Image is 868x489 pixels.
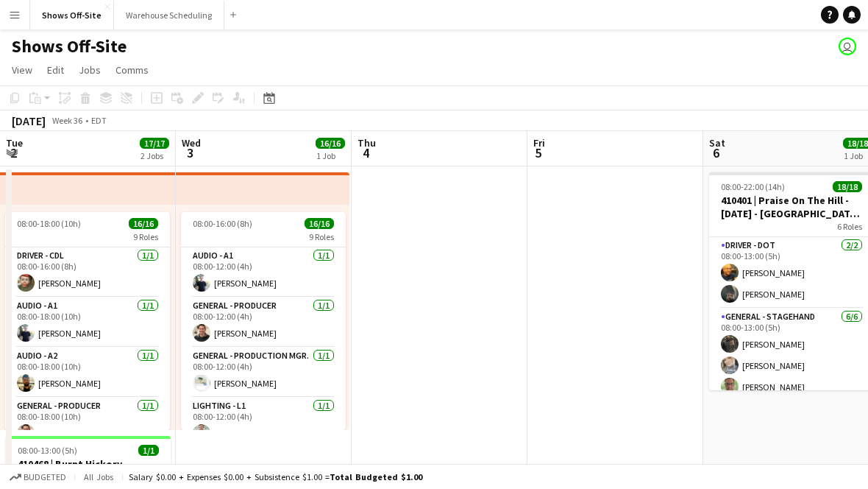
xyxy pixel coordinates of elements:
[5,298,170,348] app-card-role: Audio - A11/108:00-18:00 (10h)[PERSON_NAME]
[357,136,376,149] span: Thu
[4,144,23,161] span: 2
[355,144,376,161] span: 4
[12,35,127,57] h1: Shows Off-Site
[133,231,158,242] span: 9 Roles
[7,469,68,485] button: Budgeted
[316,138,345,149] span: 16/16
[47,63,64,77] span: Edit
[181,212,346,430] app-job-card: 08:00-16:00 (8h)16/169 RolesAudio - A11/108:00-12:00 (4h)[PERSON_NAME]General - Producer1/108:00-...
[837,221,862,232] span: 6 Roles
[49,115,85,126] span: Week 36
[129,471,422,482] div: Salary $0.00 + Expenses $0.00 + Subsistence $1.00 =
[81,471,116,482] span: All jobs
[110,60,154,80] a: Comms
[305,218,334,229] span: 16/16
[140,150,168,161] div: 2 Jobs
[707,144,725,161] span: 6
[6,60,38,80] a: View
[531,144,545,161] span: 5
[181,348,346,398] app-card-role: General - Production Mgr.1/108:00-12:00 (4h)[PERSON_NAME]
[12,63,32,77] span: View
[18,445,77,456] span: 08:00-13:00 (5h)
[73,60,107,80] a: Jobs
[181,298,346,348] app-card-role: General - Producer1/108:00-12:00 (4h)[PERSON_NAME]
[182,136,201,149] span: Wed
[114,1,224,29] button: Warehouse Scheduling
[839,38,856,55] app-user-avatar: Toryn Tamborello
[138,445,159,456] span: 1/1
[181,247,346,298] app-card-role: Audio - A11/108:00-12:00 (4h)[PERSON_NAME]
[6,457,171,484] h3: 410468 | Burnt Hickory - Student Event 2025
[5,247,170,298] app-card-role: Driver - CDL1/108:00-16:00 (8h)[PERSON_NAME]
[833,181,862,192] span: 18/18
[129,218,158,229] span: 16/16
[79,63,101,77] span: Jobs
[91,115,107,126] div: EDT
[709,136,725,149] span: Sat
[115,63,149,77] span: Comms
[41,60,70,80] a: Edit
[24,472,66,482] span: Budgeted
[721,181,785,192] span: 08:00-22:00 (14h)
[316,150,344,161] div: 1 Job
[30,1,114,29] button: Shows Off-Site
[5,212,170,430] app-job-card: 08:00-18:00 (10h)16/169 RolesDriver - CDL1/108:00-16:00 (8h)[PERSON_NAME]Audio - A11/108:00-18:00...
[181,398,346,448] app-card-role: Lighting - L11/108:00-12:00 (4h)[PERSON_NAME]
[193,218,252,229] span: 08:00-16:00 (8h)
[533,136,545,149] span: Fri
[5,348,170,398] app-card-role: Audio - A21/108:00-18:00 (10h)[PERSON_NAME]
[309,231,334,242] span: 9 Roles
[12,113,46,128] div: [DATE]
[6,136,23,149] span: Tue
[5,398,170,448] app-card-role: General - Producer1/108:00-18:00 (10h)[PERSON_NAME]
[330,471,422,482] span: Total Budgeted $1.00
[179,144,201,161] span: 3
[17,218,81,229] span: 08:00-18:00 (10h)
[140,138,169,149] span: 17/17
